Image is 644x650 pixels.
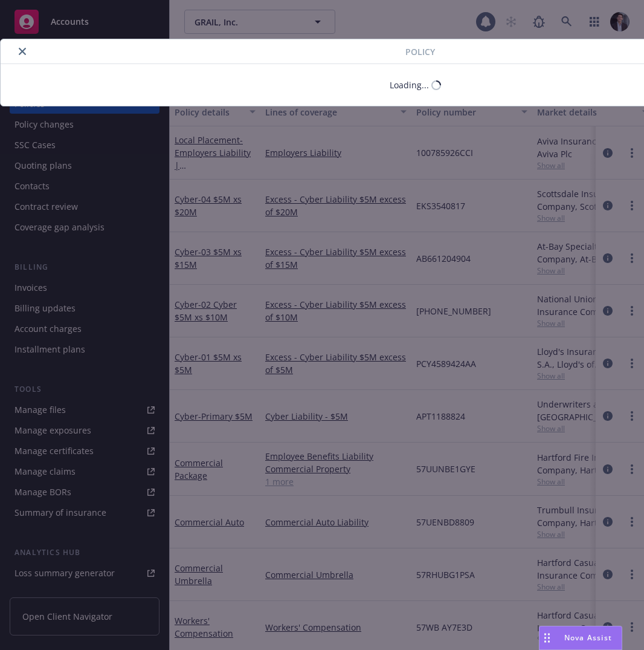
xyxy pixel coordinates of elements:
button: Nova Assist [539,626,622,650]
button: close [15,44,30,59]
span: Policy [405,45,435,58]
div: Loading... [390,79,429,91]
span: Nova Assist [564,632,612,643]
div: Drag to move [539,626,555,649]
